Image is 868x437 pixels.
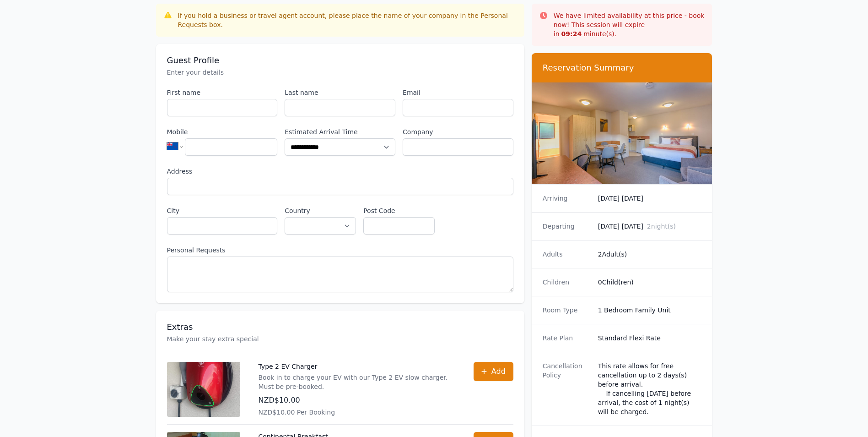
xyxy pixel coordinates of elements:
dd: 1 Bedroom Family Unit [598,306,701,315]
p: Enter your details [167,68,513,77]
dt: Adults [543,250,591,259]
dt: Departing [543,222,591,231]
dt: Arriving [543,194,591,203]
span: Add [491,366,506,377]
dt: Room Type [543,306,591,315]
label: Estimated Arrival Time [285,127,395,137]
h3: Guest Profile [167,55,513,66]
label: Company [403,127,513,137]
button: Add [474,362,513,381]
strong: 09 : 24 [561,30,582,38]
span: 2 night(s) [647,223,676,230]
img: Type 2 EV Charger [167,362,240,417]
img: 1 Bedroom Family Unit [532,82,712,184]
dt: Rate Plan [543,333,591,343]
label: Mobile [167,127,278,137]
label: City [167,206,278,215]
dd: [DATE] [DATE] [598,222,701,231]
p: Type 2 EV Charger [259,362,455,371]
label: Address [167,167,513,176]
dt: Cancellation Policy [543,361,591,416]
dd: 2 Adult(s) [598,250,701,259]
div: This rate allows for free cancellation up to 2 days(s) before arrival. If cancelling [DATE] befor... [598,361,701,416]
h3: Reservation Summary [543,62,701,73]
p: Book in to charge your EV with our Type 2 EV slow charger. Must be pre-booked. [259,373,455,391]
label: Personal Requests [167,246,513,255]
div: If you hold a business or travel agent account, please place the name of your company in the Pers... [178,11,517,29]
dd: Standard Flexi Rate [598,333,701,343]
dt: Children [543,278,591,287]
dd: [DATE] [DATE] [598,194,701,203]
dd: 0 Child(ren) [598,278,701,287]
label: Last name [285,88,395,97]
p: We have limited availability at this price - book now! This session will expire in minute(s). [554,11,705,38]
label: Email [403,88,513,97]
label: Post Code [363,206,435,215]
label: Country [285,206,356,215]
p: NZD$10.00 [259,395,455,406]
p: NZD$10.00 Per Booking [259,408,455,417]
p: Make your stay extra special [167,334,513,344]
h3: Extras [167,322,513,333]
label: First name [167,88,278,97]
